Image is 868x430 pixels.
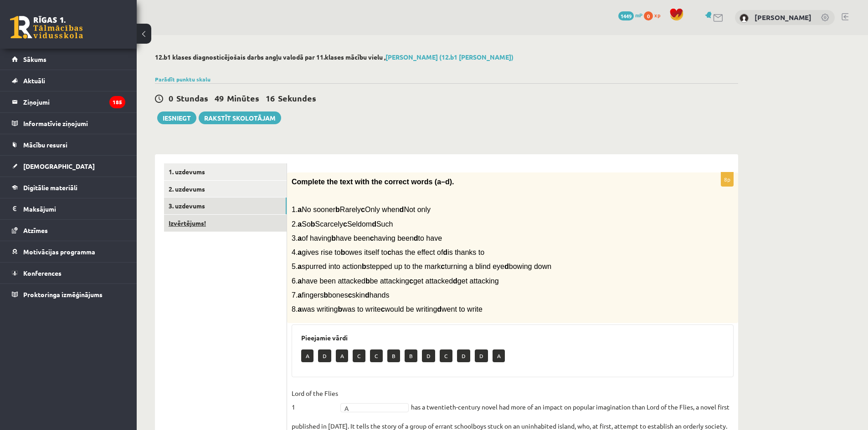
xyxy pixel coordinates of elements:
b: a [298,277,302,285]
b: a [298,263,302,270]
b: b [338,305,342,313]
span: 3. of having have been having been to have [292,234,442,242]
a: Rakstīt skolotājam [199,111,281,124]
b: d [400,206,404,213]
b: c [348,291,352,299]
b: d [453,277,457,285]
span: [DEMOGRAPHIC_DATA] [23,162,95,170]
b: c [387,248,391,256]
button: Iesniegt [157,111,196,124]
span: 1. No sooner Rarely Only when Not only [292,206,431,213]
span: Motivācijas programma [23,248,95,256]
b: c [343,220,347,228]
h2: 12.b1 klases diagnosticējošais darbs angļu valodā par 11.klases mācību vielu , [155,53,738,61]
b: b [335,206,340,213]
span: Konferences [23,269,62,277]
p: A [301,349,313,362]
p: D [318,349,331,362]
span: Complete the text with the correct words (a–d). [292,178,454,186]
a: Konferences [12,263,125,283]
b: b [365,277,370,285]
a: Parādīt punktu skalu [155,76,211,83]
a: Digitālie materiāli [12,177,125,198]
span: xp [654,11,660,19]
span: 0 [644,11,653,20]
p: Lord of the Flies 1 [292,386,338,414]
p: C [440,349,452,362]
p: D [475,349,488,362]
p: C [370,349,383,362]
p: C [353,349,365,362]
b: d [443,248,447,256]
p: 8p [721,172,734,187]
a: Motivācijas programma [12,241,125,262]
span: 5. spurred into action stepped up to the mark turning a blind eye bowing down [292,263,551,270]
span: Proktoringa izmēģinājums [23,290,103,298]
a: Aktuāli [12,70,125,91]
h3: Pieejamie vārdi [301,334,724,342]
b: d [437,305,442,313]
a: Informatīvie ziņojumi [12,113,125,134]
b: b [341,248,345,256]
legend: Informatīvie ziņojumi [23,113,125,134]
p: B [405,349,417,362]
span: Minūtes [227,93,259,103]
span: 1449 [618,11,634,20]
b: a [298,291,302,299]
a: 2. uzdevums [164,181,287,197]
a: 0 xp [644,11,665,19]
a: Izvērtējums! [164,215,287,232]
a: 1. uzdevums [164,163,287,180]
a: Ziņojumi185 [12,91,125,112]
b: c [381,305,385,313]
b: c [441,263,445,270]
b: b [324,291,328,299]
a: Sākums [12,49,125,70]
span: 6. have been attacked be attacking get attacked get attacking [292,277,499,285]
b: a [298,220,302,228]
span: 16 [266,93,275,103]
b: a [298,248,302,256]
span: 49 [215,93,224,103]
b: a [298,206,302,213]
b: c [361,206,365,213]
legend: Ziņojumi [23,91,125,112]
a: Rīgas 1. Tālmācības vidusskola [10,16,83,39]
p: A [336,349,348,362]
span: 8. was writing was to write would be writing went to write [292,305,483,313]
span: 7. fingers bones skin hands [292,291,389,299]
a: Maksājumi [12,198,125,219]
span: 0 [169,93,173,103]
a: [PERSON_NAME] (12.b1 [PERSON_NAME]) [385,53,514,61]
span: 2. So Scarcely Seldom Such [292,220,393,228]
span: A [344,404,396,413]
span: Sākums [23,55,46,63]
span: Digitālie materiāli [23,183,77,192]
p: D [457,349,470,362]
p: B [387,349,400,362]
span: mP [635,11,642,19]
b: a [298,305,302,313]
b: d [372,220,376,228]
legend: Maksājumi [23,198,125,219]
b: d [414,234,418,242]
a: Proktoringa izmēģinājums [12,284,125,305]
p: A [493,349,505,362]
img: Toms Ezeriņš [740,14,749,23]
b: d [365,291,370,299]
span: Sekundes [278,93,316,103]
a: A [340,403,409,412]
a: Atzīmes [12,220,125,241]
a: [PERSON_NAME] [755,13,812,22]
i: 185 [109,96,125,108]
b: b [311,220,315,228]
b: b [362,263,366,270]
b: b [331,234,336,242]
span: Mācību resursi [23,141,67,149]
span: Aktuāli [23,76,45,85]
a: 3. uzdevums [164,197,287,214]
p: D [422,349,435,362]
b: a [298,234,302,242]
b: c [409,277,413,285]
a: [DEMOGRAPHIC_DATA] [12,156,125,177]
